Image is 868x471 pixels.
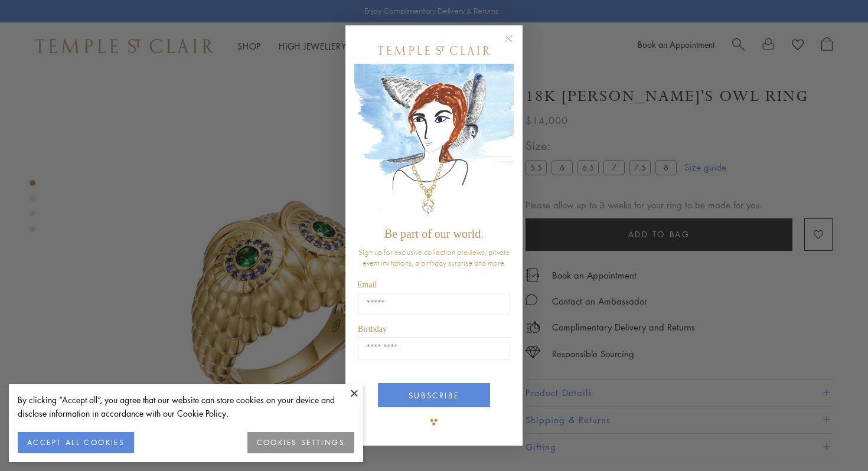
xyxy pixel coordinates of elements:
[357,280,377,289] span: Email
[378,46,490,55] img: Temple St. Clair
[18,393,354,420] div: By clicking “Accept all”, you agree that our website can store cookies on your device and disclos...
[507,37,522,52] button: Close dialog
[384,227,484,240] span: Be part of our world.
[378,383,490,407] button: SUBSCRIBE
[358,325,387,333] span: Birthday
[358,247,510,268] span: Sign up for exclusive collection previews, private event invitations, a birthday surprise and more.
[354,64,514,221] img: c4a9eb12-d91a-4d4a-8ee0-386386f4f338.jpeg
[247,432,354,453] button: COOKIES SETTINGS
[358,293,510,315] input: Email
[18,432,134,453] button: ACCEPT ALL COOKIES
[422,410,446,434] img: TSC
